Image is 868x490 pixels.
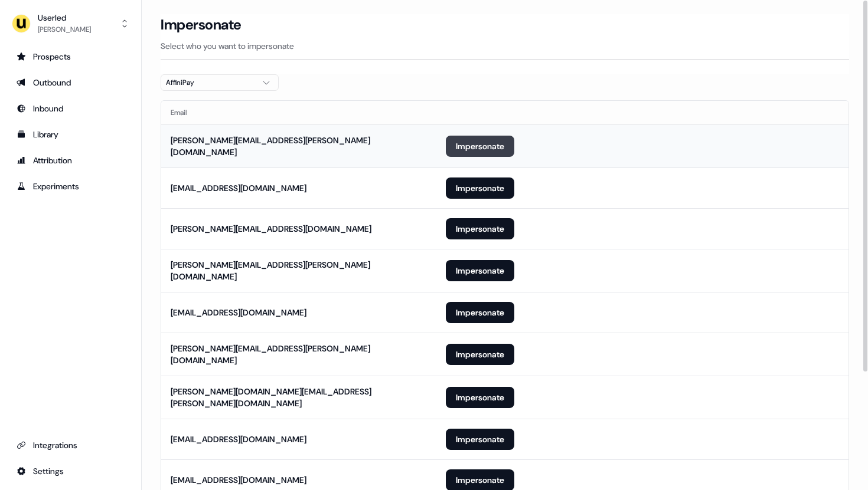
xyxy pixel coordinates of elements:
a: Go to integrations [9,436,132,455]
div: Outbound [17,77,125,88]
div: Library [17,129,125,140]
div: [PERSON_NAME][EMAIL_ADDRESS][PERSON_NAME][DOMAIN_NAME] [171,343,427,366]
div: Inbound [17,103,125,114]
div: [PERSON_NAME][EMAIL_ADDRESS][DOMAIN_NAME] [171,223,371,235]
a: Go to experiments [9,177,132,196]
a: Go to prospects [9,47,132,66]
div: Settings [17,465,125,477]
a: Go to integrations [9,462,132,481]
button: Impersonate [446,177,514,199]
button: Impersonate [446,302,514,323]
div: [EMAIL_ADDRESS][DOMAIN_NAME] [171,474,306,486]
button: Impersonate [446,429,514,450]
button: Impersonate [446,260,514,281]
div: Userled [38,12,91,24]
button: Impersonate [446,136,514,157]
a: Go to Inbound [9,99,132,118]
h3: Impersonate [161,16,242,34]
div: [PERSON_NAME][DOMAIN_NAME][EMAIL_ADDRESS][PERSON_NAME][DOMAIN_NAME] [171,386,427,409]
button: Impersonate [446,218,514,239]
div: [EMAIL_ADDRESS][DOMAIN_NAME] [171,307,306,318]
div: [EMAIL_ADDRESS][DOMAIN_NAME] [171,433,306,445]
a: Go to templates [9,125,132,144]
a: Go to outbound experience [9,73,132,92]
div: [PERSON_NAME] [38,24,91,35]
div: Prospects [17,51,125,63]
div: [PERSON_NAME][EMAIL_ADDRESS][PERSON_NAME][DOMAIN_NAME] [171,259,427,282]
th: Email [161,101,436,124]
button: Impersonate [446,387,514,408]
div: [PERSON_NAME][EMAIL_ADDRESS][PERSON_NAME][DOMAIN_NAME] [171,134,427,158]
div: AffiniPay [166,77,254,88]
div: [EMAIL_ADDRESS][DOMAIN_NAME] [171,182,306,194]
button: AffiniPay [161,74,279,91]
div: Experiments [17,180,125,192]
button: Userled[PERSON_NAME] [9,9,132,38]
a: Go to attribution [9,151,132,170]
button: Impersonate [446,344,514,365]
div: Integrations [17,439,125,451]
div: Attribution [17,154,125,166]
p: Select who you want to impersonate [161,40,849,52]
